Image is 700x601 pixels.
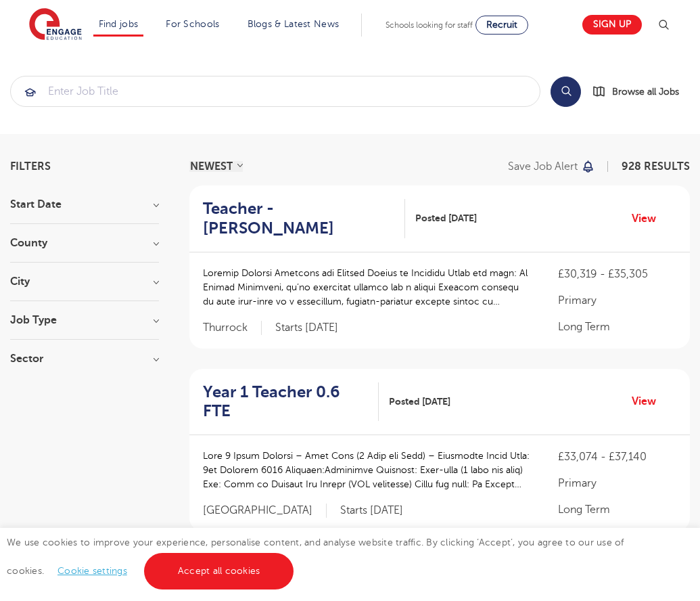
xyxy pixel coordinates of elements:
a: Recruit [475,16,528,35]
h3: Start Date [10,199,159,210]
h2: Year 1 Teacher 0.6 FTE [203,382,368,422]
p: £33,074 - £37,140 [558,449,676,465]
p: Save job alert [508,161,578,172]
a: Teacher - [PERSON_NAME] [203,199,405,238]
p: Long Term [558,502,676,518]
a: Sign up [582,15,642,35]
span: Schools looking for staff [386,20,473,30]
img: Engage Education [29,8,82,42]
h3: Sector [10,353,159,364]
span: [GEOGRAPHIC_DATA] [203,504,327,518]
p: Primary [558,292,676,309]
span: Filters [10,161,51,172]
span: Posted [DATE] [415,211,477,225]
button: Save job alert [508,161,595,172]
p: Long Term [558,319,676,335]
a: Cookie settings [57,566,127,576]
span: Browse all Jobs [612,84,679,99]
p: Primary [558,475,676,491]
p: Starts [DATE] [275,321,338,335]
h2: Teacher - [PERSON_NAME] [203,199,394,238]
h3: City [10,276,159,287]
a: Accept all cookies [144,553,294,589]
h3: Job Type [10,315,159,326]
div: Submit [10,76,540,107]
a: Year 1 Teacher 0.6 FTE [203,382,379,422]
p: £30,319 - £35,305 [558,266,676,282]
a: Browse all Jobs [592,84,690,99]
p: Lore 9 Ipsum Dolorsi – Amet Cons (2 Adip eli Sedd) – Eiusmodte Incid Utla: 9et Dolorem 6016 Aliqu... [203,449,531,491]
a: Blogs & Latest News [248,19,340,29]
a: View [632,393,666,410]
span: Posted [DATE] [389,395,450,409]
a: Find jobs [99,19,139,29]
span: Recruit [486,20,517,30]
a: For Schools [166,19,219,29]
a: View [632,210,666,227]
span: Thurrock [203,321,262,335]
p: Loremip Dolorsi Ametcons adi Elitsed Doeius te Incididu Utlab etd magn: Al Enimad Minimveni, qu’n... [203,266,531,309]
span: We use cookies to improve your experience, personalise content, and analyse website traffic. By c... [7,537,624,576]
h3: County [10,238,159,248]
span: 928 RESULTS [622,160,690,173]
p: Starts [DATE] [340,504,403,518]
button: Search [551,76,581,107]
input: Submit [11,76,540,106]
